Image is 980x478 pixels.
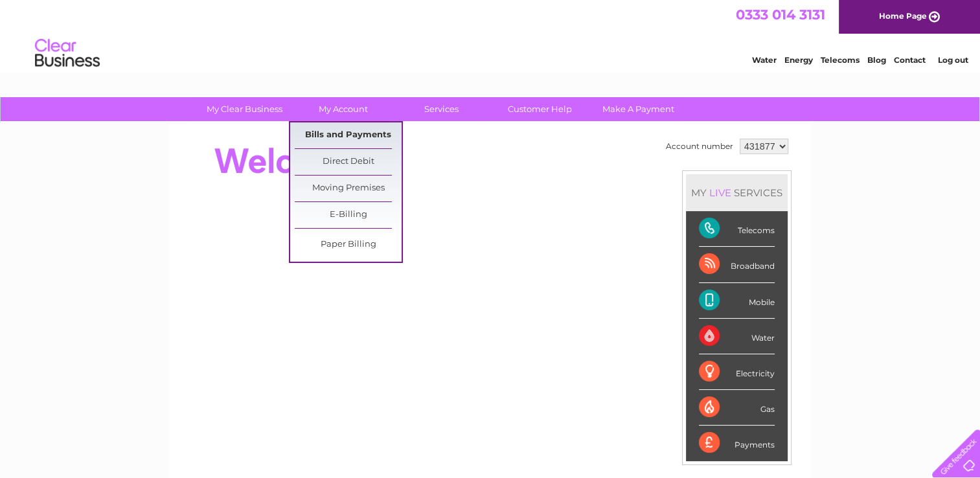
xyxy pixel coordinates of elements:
a: 0333 014 3131 [736,6,825,23]
div: Clear Business is a trading name of Verastar Limited (registered in [GEOGRAPHIC_DATA] No. 3667643... [185,7,797,63]
a: E-Billing [295,202,402,228]
div: MY SERVICES [686,174,788,211]
div: Mobile [699,283,775,319]
a: My Clear Business [191,97,298,121]
a: Direct Debit [295,149,402,175]
a: Log out [937,55,968,65]
div: Electricity [699,354,775,390]
div: Water [699,319,775,354]
a: Services [388,97,495,121]
a: Energy [784,55,813,65]
a: Bills and Payments [295,122,402,148]
a: Moving Premises [295,176,402,201]
a: Contact [894,55,926,65]
div: Telecoms [699,211,775,247]
img: logo.png [34,34,100,73]
div: Payments [699,426,775,461]
a: Make A Payment [585,97,692,121]
a: Customer Help [486,97,593,121]
td: Account number [663,135,736,157]
a: Blog [867,55,886,65]
a: My Account [290,97,396,121]
div: Gas [699,390,775,426]
a: Water [752,55,777,65]
a: Paper Billing [295,232,402,258]
a: Telecoms [821,55,860,65]
div: Broadband [699,247,775,282]
div: LIVE [707,187,734,199]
